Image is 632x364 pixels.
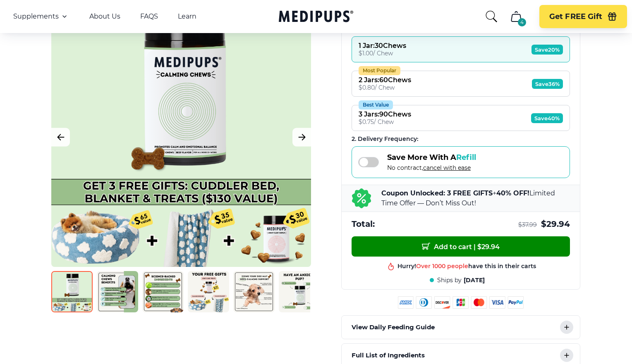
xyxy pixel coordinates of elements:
[518,18,526,26] div: 4
[279,9,353,26] a: Medipups
[464,276,485,284] span: [DATE]
[13,12,59,21] span: Supplements
[352,219,375,230] span: Total:
[359,76,411,84] div: 2 Jars : 60 Chews
[352,350,425,360] p: Full List of Ingredients
[387,153,476,162] span: Save More With A
[397,256,536,264] div: Hurry! have this in their carts
[423,164,471,171] span: cancel with ease
[292,128,311,146] button: Next Image
[279,271,320,312] img: Calming Dog Chews | Natural Dog Supplements
[51,128,70,146] button: Previous Image
[352,322,435,332] p: View Daily Feeding Guide
[456,153,476,162] span: Refill
[13,12,69,21] button: Supplements
[352,71,570,97] button: Most Popular2 Jars:60Chews$0.80/ ChewSave36%
[437,276,462,284] span: Ships by
[178,12,196,21] a: Learn
[541,219,570,230] span: $ 29.94
[422,242,500,251] span: Add to cart | $ 29.94
[352,135,418,143] span: 2 . Delivery Frequency:
[51,271,93,312] img: Calming Dog Chews | Natural Dog Supplements
[359,118,411,126] div: $ 0.75 / Chew
[532,79,563,89] span: Save 36%
[352,236,570,257] button: Add to cart | $29.94
[531,45,563,55] span: Save 20%
[352,36,570,62] button: 1 Jar:30Chews$1.00/ ChewSave20%
[359,100,393,109] div: Best Value
[549,12,602,21] span: Get FREE Gift
[496,189,529,197] b: 40% OFF!
[352,105,570,131] button: Best Value3 Jars:90Chews$0.75/ ChewSave40%
[539,5,627,28] button: Get FREE Gift
[429,266,504,274] div: in this shop
[359,84,411,91] div: $ 0.80 / Chew
[429,266,469,273] span: Best product
[518,221,537,229] span: $ 37.99
[416,256,468,263] span: Over 1000 people
[97,271,138,312] img: Calming Dog Chews | Natural Dog Supplements
[89,12,120,21] a: About Us
[359,66,400,75] div: Most Popular
[531,113,563,123] span: Save 40%
[359,42,406,50] div: 1 Jar : 30 Chews
[188,271,229,312] img: Calming Dog Chews | Natural Dog Supplements
[142,271,184,312] img: Calming Dog Chews | Natural Dog Supplements
[506,7,526,26] button: cart
[398,296,524,309] img: payment methods
[381,189,493,197] b: Coupon Unlocked: 3 FREE GIFTS
[381,188,570,208] p: + Limited Time Offer — Don’t Miss Out!
[485,10,498,23] button: search
[359,50,406,57] div: $ 1.00 / Chew
[359,110,411,118] div: 3 Jars : 90 Chews
[387,164,476,171] span: No contract,
[140,12,158,21] a: FAQS
[233,271,275,312] img: Calming Dog Chews | Natural Dog Supplements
